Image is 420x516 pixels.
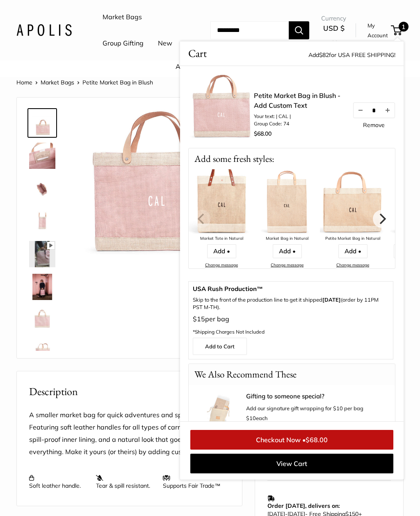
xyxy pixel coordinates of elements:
[103,11,142,23] a: Market Bags
[189,148,395,169] p: Add some fresh styles:
[354,103,367,118] button: Decrease quantity by 1
[197,393,242,438] img: Apolis Signature Gift Wrapping
[338,244,367,258] a: Add •
[82,79,153,86] span: Petite Market Bag in Blush
[29,384,230,400] h2: Description
[336,262,369,268] a: Change message
[27,141,57,170] a: Petite Market Bag in Blush
[321,22,346,48] button: USD $
[103,37,144,50] a: Group Gifting
[254,91,344,110] a: Petite Market Bag in Blush - Add Custom Text
[29,339,55,366] img: Petite Market Bag in Blush
[29,175,55,202] img: description_Bird's eye view
[29,208,55,234] img: Petite Market Bag in Blush
[254,120,344,127] li: Group Code: 74
[254,130,272,137] span: $68.00
[205,262,238,268] a: Change message
[193,313,389,338] p: per bag
[27,108,57,138] a: description_Our first ever Blush Collection
[27,338,57,367] a: Petite Market Bag in Blush
[399,22,409,32] span: 1
[29,475,88,489] p: Soft leather handle.
[158,37,172,50] a: New
[188,74,254,140] img: description_Our first ever Blush Collection
[373,210,391,228] button: Next
[41,79,74,86] a: Market Bags
[29,110,55,136] img: description_Our first ever Blush Collection
[29,274,55,300] img: description_Effortless style wherever you go
[273,244,302,258] a: Add •
[308,51,395,59] span: Add for USA FREE SHIPPING!
[96,475,155,489] p: Tear & spill resistant.
[193,338,247,355] a: Add to Cart
[367,107,381,114] input: Quantity
[207,244,236,258] a: Add •
[319,51,329,59] span: $82
[193,286,389,292] span: USA Rush Production™
[29,307,55,333] img: description_Seal of authenticity printed on the backside of every bag.
[363,122,385,128] a: Remove
[254,113,344,120] li: Your text: | CAL |
[323,24,345,32] span: USD $
[246,415,268,421] span: each
[254,235,320,243] div: Market Bag in Natural
[193,315,205,323] span: $15
[271,262,304,268] a: Change message
[29,241,55,267] img: description_Personalize today ships tomorrow - Even for groups.
[27,207,57,236] a: Petite Market Bag in Blush
[322,296,341,303] b: [DATE]
[188,45,207,61] span: Cart
[381,103,395,118] button: Increase quantity by 1
[193,296,389,311] p: Skip to the front of the production line to get it shipped (order by 11PM PST M-TH).
[267,502,340,509] strong: Order [DATE], delivers on:
[27,239,57,269] a: description_Personalize today ships tomorrow - Even for groups.
[189,235,254,243] div: Market Tote in Natural
[189,364,302,385] p: We Also Recommend These
[163,475,221,489] p: Supports Fair Trade™
[27,272,57,302] a: description_Effortless style wherever you go
[246,393,387,400] a: Gifting to someone special?
[16,77,153,88] nav: Breadcrumb
[176,62,184,70] a: All
[367,20,388,41] a: My Account
[190,430,393,450] a: Checkout Now •$68.00
[16,79,32,86] a: Home
[392,25,402,35] a: 1
[29,409,230,458] p: A smaller market bag for quick adventures and special lunches. Featuring soft leather handles for...
[29,143,55,169] img: Petite Market Bag in Blush
[321,13,346,24] span: Currency
[27,305,57,334] a: description_Seal of authenticity printed on the backside of every bag.
[320,235,386,243] div: Petite Market Bag in Natural
[82,110,230,257] img: customizer-prod
[193,329,265,335] span: *Shipping Charges Not Included
[306,436,328,444] span: $68.00
[246,393,387,423] div: Add our signature gift wrapping for $10 per bag
[210,21,289,39] input: Search...
[16,24,72,36] img: Apolis
[190,454,393,473] a: View Cart
[289,21,309,39] button: Search
[246,415,256,421] span: $10
[27,174,57,203] a: description_Bird's eye view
